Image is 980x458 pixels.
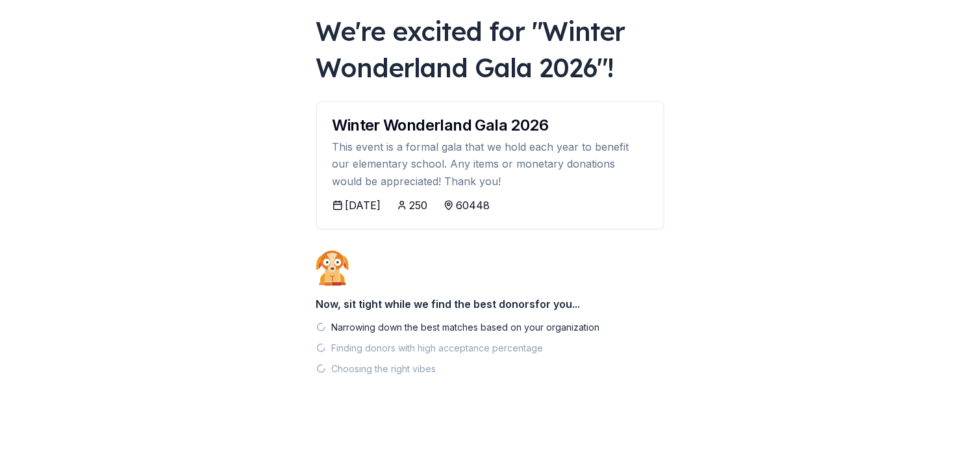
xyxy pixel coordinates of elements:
[316,291,664,317] div: Now, sit tight while we find the best donors for you...
[332,361,436,377] div: Choosing the right vibes
[316,13,664,86] div: We're excited for " Winter Wonderland Gala 2026 "!
[457,197,490,213] div: 60448
[316,250,349,285] img: Dog waiting patiently
[332,340,544,356] div: Finding donors with high acceptance percentage
[346,197,381,213] div: [DATE]
[332,320,600,335] div: Narrowing down the best matches based on your organization
[333,138,648,190] div: This event is a formal gala that we hold each year to benefit our elementary school. Any items or...
[410,197,428,213] div: 250
[333,118,648,133] div: Winter Wonderland Gala 2026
